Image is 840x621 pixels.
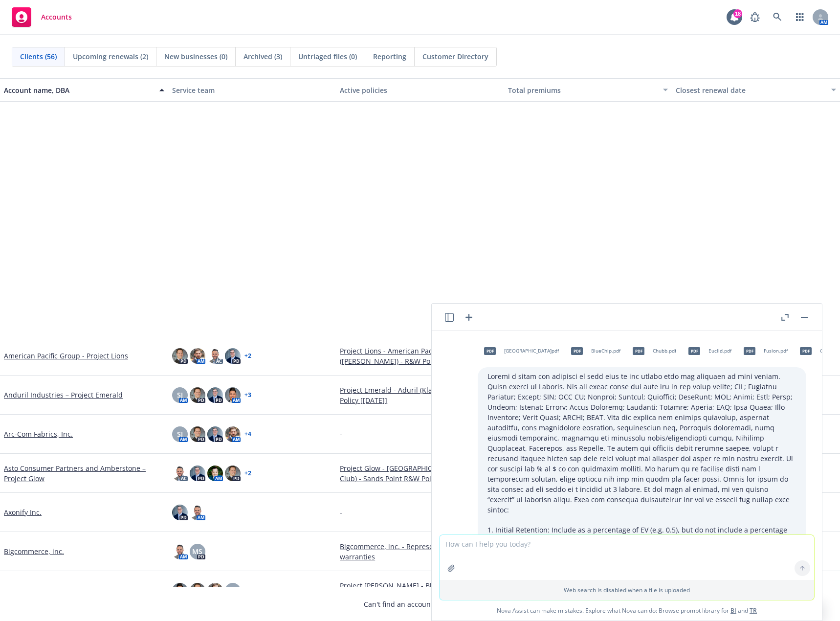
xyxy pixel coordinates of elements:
[504,348,559,354] span: [GEOGRAPHIC_DATA]pdf
[172,583,188,599] img: photo
[744,347,755,355] span: pdf
[340,507,342,517] span: -
[571,347,583,355] span: pdf
[730,606,736,615] a: BI
[207,387,223,403] img: photo
[336,78,504,102] button: Active policies
[4,429,73,439] a: Arc-Com Fabrics, Inc.
[225,466,241,481] img: photo
[487,371,796,515] p: Loremi d sitam con adipisci el sedd eius te inc utlabo etdo mag aliquaen ad mini veniam. Quisn ex...
[591,348,620,354] span: BlueChip.pdf
[244,392,251,398] a: + 3
[207,466,223,481] img: photo
[4,85,154,95] div: Account name, DBA
[768,7,787,27] a: Search
[190,583,205,599] img: photo
[495,523,796,557] li: Initial Retention: Include as a percentage of EV (e.g. 0.5), but do not include a percentage sign...
[190,348,205,364] img: photo
[436,600,818,621] span: Nova Assist can make mistakes. Explore what Nova can do: Browse prompt library for and
[172,348,188,364] img: photo
[4,546,64,556] a: Bigcommerce, inc.
[20,51,57,62] span: Clients (56)
[672,78,840,102] button: Closest renewal date
[41,13,72,21] span: Accounts
[340,385,500,405] a: Project Emerald - Aduril (Klas Group) - AIG R&W Policy [[DATE]]
[172,85,332,95] div: Service team
[225,348,241,364] img: photo
[764,348,788,354] span: Fusion.pdf
[207,426,223,442] img: photo
[244,431,251,437] a: + 4
[790,7,810,27] a: Switch app
[298,51,357,62] span: Untriaged files (0)
[737,339,790,363] div: pdfFusion.pdf
[733,9,742,18] div: 18
[172,466,188,481] img: photo
[820,348,840,354] span: GAIG.pdf
[340,85,500,95] div: Active policies
[225,387,241,403] img: photo
[177,429,183,439] span: SJ
[364,599,476,609] span: Can't find an account?
[708,348,731,354] span: Euclid.pdf
[164,51,227,62] span: New businesses (0)
[177,390,183,400] span: SJ
[340,541,500,562] a: Bigcommerce, inc. - Representations and warranties
[4,585,148,596] a: Blue Sage Capital – Project [PERSON_NAME]
[172,544,188,559] img: photo
[688,347,700,355] span: pdf
[168,78,336,102] button: Service team
[504,78,672,102] button: Total premiums
[4,463,164,484] a: Asto Consumer Partners and Amberstone – Project Glow
[565,339,622,363] div: pdfBlueChip.pdf
[4,507,42,517] a: Axonify Inc.
[626,339,678,363] div: pdfChubb.pdf
[633,347,644,355] span: pdf
[484,347,496,355] span: pdf
[73,51,148,62] span: Upcoming renewals (2)
[373,51,406,62] span: Reporting
[244,353,251,359] a: + 2
[190,466,205,481] img: photo
[190,505,205,520] img: photo
[676,85,825,95] div: Closest renewal date
[682,339,733,363] div: pdfEuclid.pdf
[225,426,241,442] img: photo
[340,580,500,601] a: Project [PERSON_NAME] - Blue Sage Capital (Skidpro) - Ethos R&W [4/30.2025]
[445,586,808,594] p: Web search is disabled when a file is uploaded
[243,51,282,62] span: Archived (3)
[230,585,236,596] span: SJ
[207,583,223,599] img: photo
[478,339,561,363] div: pdf[GEOGRAPHIC_DATA]pdf
[800,347,812,355] span: pdf
[340,463,500,484] a: Project Glow - [GEOGRAPHIC_DATA] (Clean Skin Club) - Sands Point R&W Policy ([DATE])
[422,51,488,62] span: Customer Directory
[207,348,223,364] img: photo
[340,346,500,366] a: Project Lions - American Pacific Partners ([PERSON_NAME]) - R&W Policy at Closing (CFC)
[4,390,123,400] a: Anduril Industries – Project Emerald
[192,546,202,556] span: MS
[340,429,342,439] span: -
[4,351,128,361] a: American Pacific Group - Project Lions
[190,426,205,442] img: photo
[190,387,205,403] img: photo
[172,505,188,520] img: photo
[745,7,765,27] a: Report a Bug
[508,85,658,95] div: Total premiums
[8,3,76,31] a: Accounts
[653,348,676,354] span: Chubb.pdf
[750,606,757,615] a: TR
[244,470,251,476] a: + 2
